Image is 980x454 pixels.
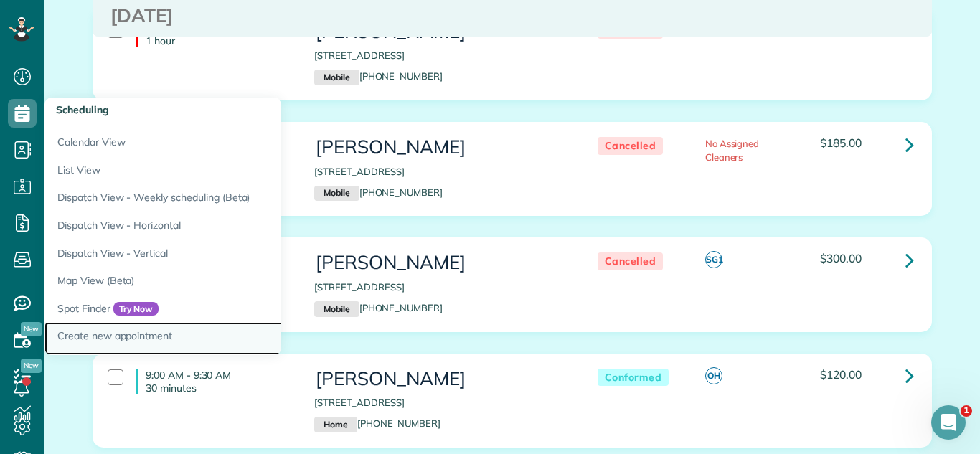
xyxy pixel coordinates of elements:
span: No Assigned Cleaners [705,138,760,163]
h3: [PERSON_NAME] [314,137,568,158]
span: Cancelled [598,252,664,270]
small: Mobile [314,70,359,85]
small: Home [314,417,357,432]
a: Dispatch View - Weekly scheduling (Beta) [44,184,403,212]
span: Conformed [598,369,669,387]
h3: [DATE] [110,6,914,27]
h3: [PERSON_NAME] [314,22,568,42]
a: Calendar View [44,123,403,156]
span: New [21,322,42,336]
iframe: Intercom live chat [931,405,966,440]
span: Try Now [113,302,159,316]
span: Cancelled [598,137,664,155]
p: [STREET_ADDRESS] [314,49,568,62]
a: List View [44,156,403,184]
span: New [21,359,42,373]
span: OH [705,367,722,384]
a: Create new appointment [44,322,403,355]
a: Map View (Beta) [44,267,403,295]
span: Scheduling [56,103,109,116]
p: [STREET_ADDRESS] [314,165,568,179]
span: $120.00 [820,367,862,382]
a: Mobile[PHONE_NUMBER] [314,70,443,82]
a: Mobile[PHONE_NUMBER] [314,186,443,198]
a: Spot FinderTry Now [44,295,403,323]
h3: [PERSON_NAME] [314,252,568,273]
p: [STREET_ADDRESS] [314,396,568,410]
p: 1 hour [146,34,293,47]
h4: 9:00 AM - 9:30 AM [136,369,293,394]
span: 1 [961,405,972,417]
h3: [PERSON_NAME] [314,369,568,389]
span: $185.00 [820,136,862,150]
a: Dispatch View - Vertical [44,240,403,268]
small: Mobile [314,186,359,202]
a: Mobile[PHONE_NUMBER] [314,302,443,313]
small: Mobile [314,301,359,317]
a: Dispatch View - Horizontal [44,212,403,240]
p: [STREET_ADDRESS] [314,280,568,294]
a: Home[PHONE_NUMBER] [314,417,440,429]
span: $300.00 [820,251,862,265]
span: SG1 [705,251,722,268]
p: 30 minutes [146,382,293,394]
